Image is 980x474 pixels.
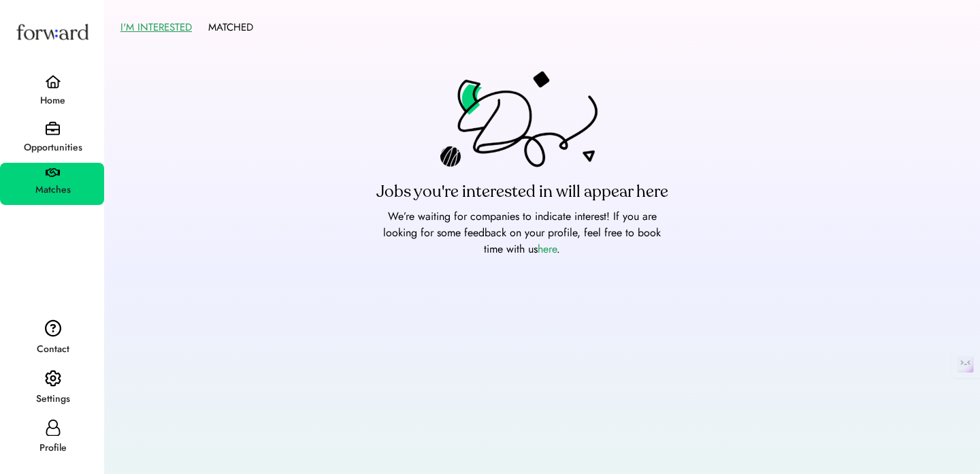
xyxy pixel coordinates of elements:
div: We’re waiting for companies to indicate interest! If you are looking for some feedback on your pr... [372,208,672,257]
div: Jobs you're interested in will appear here [376,181,668,203]
div: Opportunities [1,140,104,156]
div: Home [1,93,104,109]
img: home.svg [45,75,61,89]
button: MATCHED [208,17,253,38]
img: settings.svg [45,370,61,388]
img: Forward logo [14,11,91,52]
div: Profile [1,440,104,456]
button: I'M INTERESTED [120,17,192,38]
img: fortune%20cookie.png [440,71,604,176]
a: here [538,241,557,257]
div: Matches [1,182,104,198]
div: Contact [1,341,104,358]
img: briefcase.svg [46,121,60,136]
div: Settings [1,391,104,407]
img: handshake.svg [46,168,60,178]
img: contact.svg [45,319,61,337]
